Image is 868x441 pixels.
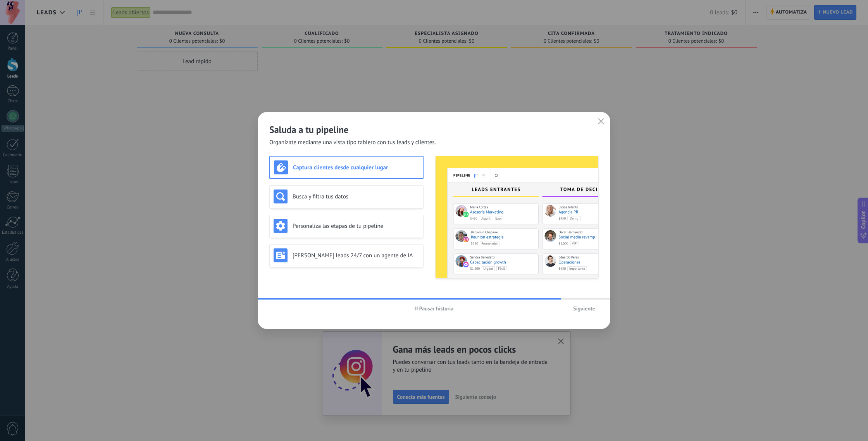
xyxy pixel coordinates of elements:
[269,139,436,146] span: Organízate mediante una vista tipo tablero con tus leads y clientes.
[293,252,419,259] h3: [PERSON_NAME] leads 24/7 con un agente de IA
[573,306,595,311] span: Siguiente
[293,222,419,230] h3: Personaliza las etapas de tu pipeline
[269,124,599,136] h2: Saluda a tu pipeline
[419,306,454,311] span: Pausar historia
[293,164,419,171] h3: Captura clientes desde cualquier lugar
[570,303,599,314] button: Siguiente
[293,193,419,200] h3: Busca y filtra tus datos
[411,303,457,314] button: Pausar historia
